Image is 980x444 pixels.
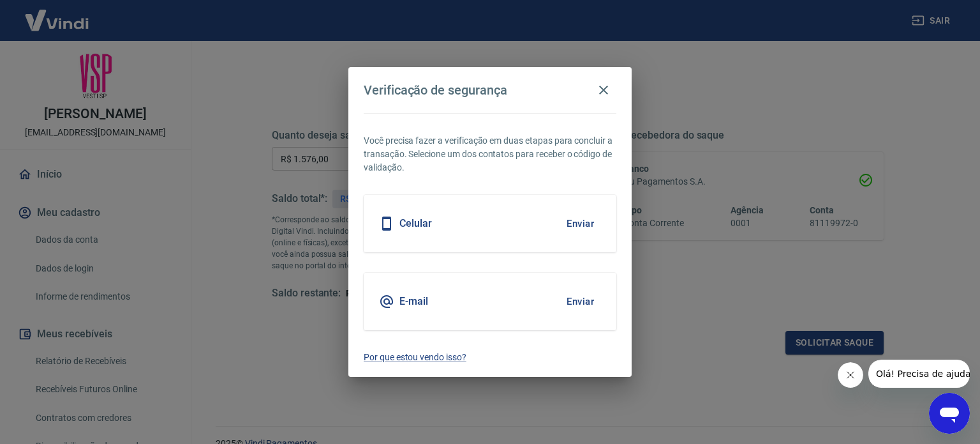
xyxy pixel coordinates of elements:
[838,362,863,388] iframe: Fechar mensagem
[560,210,601,237] button: Enviar
[364,134,616,174] p: Você precisa fazer a verificação em duas etapas para concluir a transação. Selecione um dos conta...
[8,9,107,19] span: Olá! Precisa de ajuda?
[364,82,507,98] h4: Verificação de segurança
[364,351,616,364] a: Por que estou vendo isso?
[560,288,601,315] button: Enviar
[868,360,970,388] iframe: Mensagem da empresa
[929,393,970,434] iframe: Botão para abrir a janela de mensagens
[399,217,432,230] h5: Celular
[399,295,428,308] h5: E-mail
